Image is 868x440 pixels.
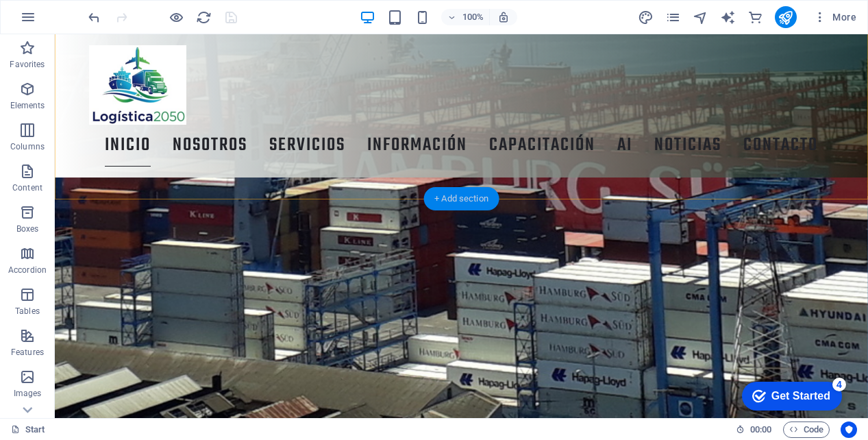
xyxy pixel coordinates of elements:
p: Features [11,347,44,358]
i: Publish [778,10,793,25]
button: pages [665,9,682,25]
a: Click to cancel selection. Double-click to open Pages [11,421,45,438]
i: Undo: Change text (Ctrl+Z) [86,10,102,25]
p: Tables [15,306,40,317]
span: More [813,10,856,24]
button: publish [775,6,797,28]
p: Columns [10,141,45,152]
i: Design (Ctrl+Alt+Y) [638,10,654,25]
h6: 100% [462,9,484,25]
i: Pages (Ctrl+Alt+S) [665,10,681,25]
button: commerce [747,9,764,25]
p: Images [14,388,42,399]
div: + Add section [423,187,499,210]
button: navigator [693,9,709,25]
span: Code [789,421,823,438]
button: reload [195,9,212,25]
p: Content [12,182,42,193]
span: 00 00 [750,421,771,438]
h6: Session time [736,421,772,438]
button: More [808,6,862,28]
i: Navigator [693,10,708,25]
button: Code [783,421,830,438]
p: Accordion [8,265,47,276]
p: Boxes [16,223,39,234]
button: undo [86,9,102,25]
i: On resize automatically adjust zoom level to fit chosen device. [497,11,510,23]
button: design [638,9,654,25]
button: 100% [441,9,490,25]
button: Usercentrics [841,421,857,438]
p: Favorites [10,59,45,70]
div: Get Started 4 items remaining, 20% complete [11,7,111,36]
button: text_generator [720,9,736,25]
span: : [760,424,762,435]
div: 4 [101,3,115,16]
p: Elements [10,100,45,111]
i: Commerce [747,10,763,25]
div: Get Started [40,15,99,27]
